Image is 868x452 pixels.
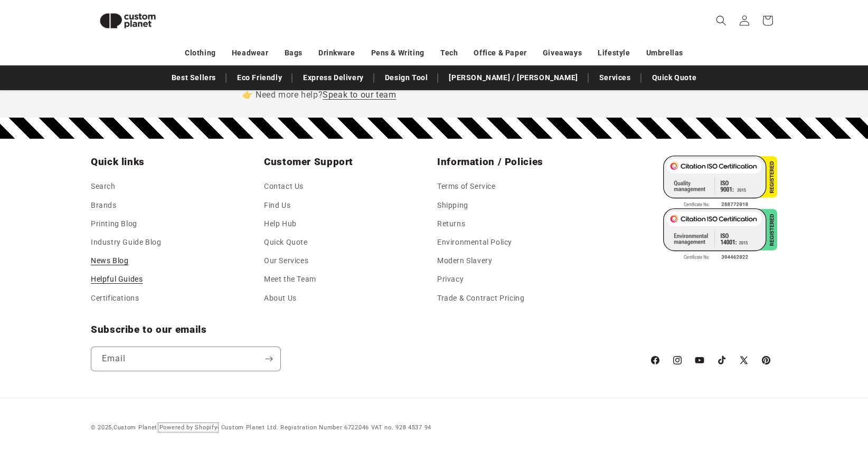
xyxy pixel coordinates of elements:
[437,180,496,196] a: Terms of Service
[264,270,316,288] a: Meet the Team
[91,156,258,168] h2: Quick links
[437,252,492,270] a: Modern Slavery
[159,424,431,431] small: - Custom Planet Ltd. Registration Number 6722046 VAT no. 928 4537 94
[232,69,287,87] a: Eco Friendly
[646,44,683,62] a: Umbrellas
[242,88,626,103] p: 👉 Need more help?
[91,196,117,215] a: Brands
[91,215,137,233] a: Printing Blog
[264,252,308,270] a: Our Services
[647,69,702,87] a: Quick Quote
[185,44,216,62] a: Clothing
[285,44,303,62] a: Bags
[257,347,280,371] button: Subscribe
[371,44,424,62] a: Pens & Writing
[91,180,116,196] a: Search
[663,208,777,261] img: ISO 14001 Certified
[91,289,139,307] a: Certifications
[323,90,396,100] a: Speak to our team
[598,44,630,62] a: Lifestyle
[232,44,269,62] a: Headwear
[444,69,583,87] a: [PERSON_NAME] / [PERSON_NAME]
[437,196,468,215] a: Shipping
[91,252,128,270] a: News Blog
[380,69,433,87] a: Design Tool
[474,44,526,62] a: Office & Paper
[91,233,161,252] a: Industry Guide Blog
[298,69,369,87] a: Express Delivery
[91,424,157,431] small: © 2025,
[437,289,524,307] a: Trade & Contract Pricing
[318,44,355,62] a: Drinkware
[663,156,777,208] img: ISO 9001 Certified
[91,270,143,288] a: Helpful Guides
[687,338,868,452] iframe: Chat Widget
[91,4,165,37] img: Custom Planet
[114,424,157,431] a: Custom Planet
[264,215,297,233] a: Help Hub
[264,289,297,307] a: About Us
[437,270,464,288] a: Privacy
[264,196,290,215] a: Find Us
[264,233,308,252] a: Quick Quote
[543,44,582,62] a: Giveaways
[437,233,512,252] a: Environmental Policy
[166,69,221,87] a: Best Sellers
[594,69,636,87] a: Services
[437,156,604,168] h2: Information / Policies
[440,44,458,62] a: Tech
[264,180,304,196] a: Contact Us
[159,424,218,431] a: Powered by Shopify
[710,9,733,32] summary: Search
[437,215,465,233] a: Returns
[91,323,639,336] h2: Subscribe to our emails
[264,156,431,168] h2: Customer Support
